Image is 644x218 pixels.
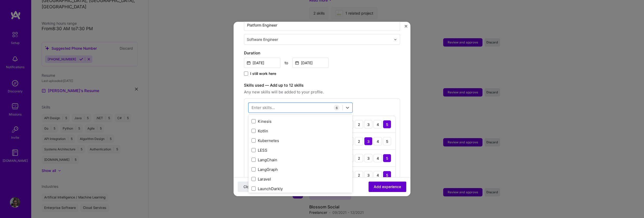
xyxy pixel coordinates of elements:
[243,184,253,189] span: Close
[373,171,382,179] div: 4
[252,128,349,133] div: Kotlin
[285,60,288,66] div: to
[369,182,406,192] button: Add experience
[244,82,400,88] label: Skills used — Add up to 12 skills
[334,105,339,111] div: 6
[383,154,391,162] div: 5
[373,120,382,129] div: 4
[244,89,400,95] span: Any new skills will be added to your profile.
[355,137,363,145] div: 2
[244,50,400,56] label: Duration
[355,120,363,129] div: 2
[374,184,401,189] span: Add experience
[405,25,407,30] button: Close
[252,105,275,110] div: Enter skills...
[394,38,397,41] img: drop icon
[244,58,280,68] input: Date
[373,137,382,145] div: 4
[383,171,391,179] div: 5
[383,137,391,145] div: 5
[252,118,349,124] div: Kinesis
[364,171,372,179] div: 3
[252,138,349,143] div: Kubernetes
[252,176,349,182] div: Laravel
[252,147,349,153] div: LESS
[373,154,382,162] div: 4
[250,71,276,76] span: I still work here
[364,120,372,129] div: 3
[252,186,349,191] div: LaunchDarkly
[244,20,400,31] input: Role name
[364,154,372,162] div: 3
[355,171,363,179] div: 2
[238,182,259,192] button: Close
[364,137,372,145] div: 3
[292,58,329,68] input: Date
[252,166,349,172] div: LangGraph
[383,120,391,129] div: 5
[355,154,363,162] div: 2
[252,157,349,162] div: LangChain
